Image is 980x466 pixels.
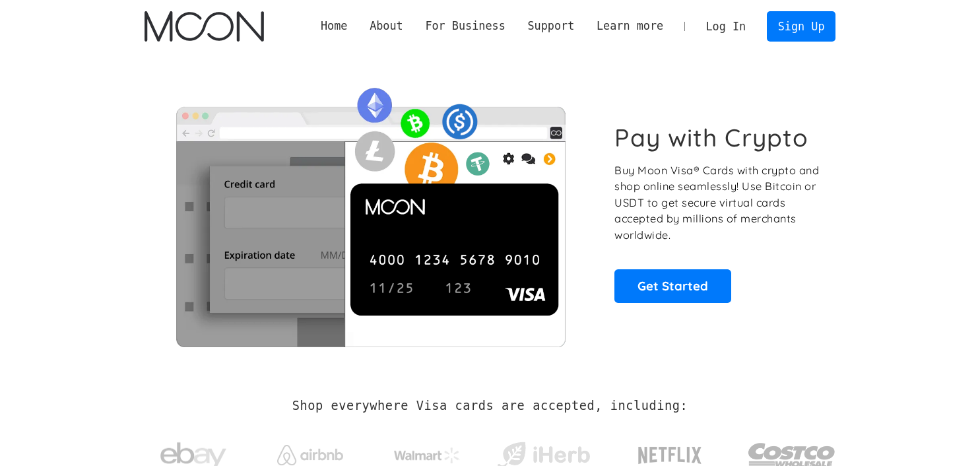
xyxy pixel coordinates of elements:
[310,18,358,34] a: Home
[358,18,414,34] div: About
[370,18,403,34] div: About
[614,269,731,302] a: Get Started
[394,448,460,463] img: Walmart
[614,123,808,152] h1: Pay with Crypto
[145,79,597,347] img: Moon Cards let you spend your crypto anywhere Visa is accepted.
[145,11,264,42] img: Moon Logo
[767,11,835,41] a: Sign Up
[277,445,343,465] img: Airbnb
[414,18,517,34] div: For Business
[527,18,574,34] div: Support
[425,18,505,34] div: For Business
[614,162,821,244] p: Buy Moon Visa® Cards with crypto and shop online seamlessly! Use Bitcoin or USDT to get secure vi...
[597,18,663,34] div: Learn more
[585,18,674,34] div: Learn more
[292,399,688,413] h2: Shop everywhere Visa cards are accepted, including:
[695,12,757,41] a: Log In
[517,18,585,34] div: Support
[145,11,264,42] a: home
